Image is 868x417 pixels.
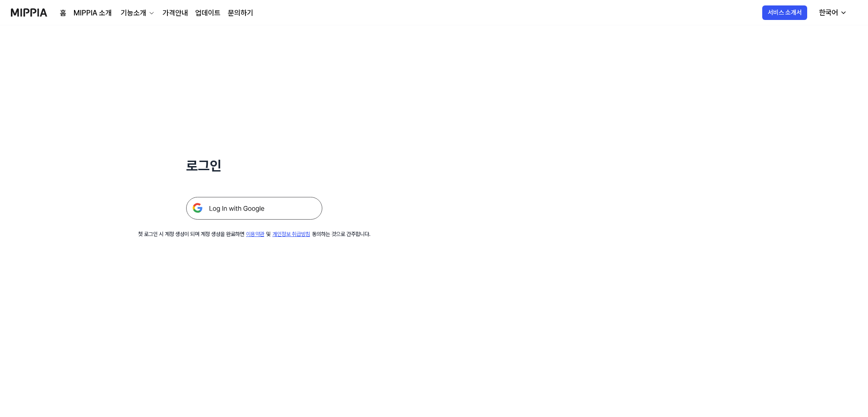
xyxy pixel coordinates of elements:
a: 홈 [60,8,66,19]
button: 서비스 소개서 [762,5,807,20]
a: 가격안내 [163,8,188,19]
img: 구글 로그인 버튼 [186,197,322,220]
a: MIPPIA 소개 [74,8,112,19]
a: 이용약관 [246,231,264,237]
button: 한국어 [812,4,853,22]
a: 업데이트 [195,8,221,19]
div: 첫 로그인 시 계정 생성이 되며 계정 생성을 완료하면 및 동의하는 것으로 간주합니다. [138,231,370,238]
div: 기능소개 [119,8,148,19]
a: 개인정보 취급방침 [272,231,310,237]
div: 한국어 [817,7,840,18]
h1: 로그인 [186,156,322,175]
a: 문의하기 [228,8,253,19]
button: 기능소개 [119,8,155,19]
